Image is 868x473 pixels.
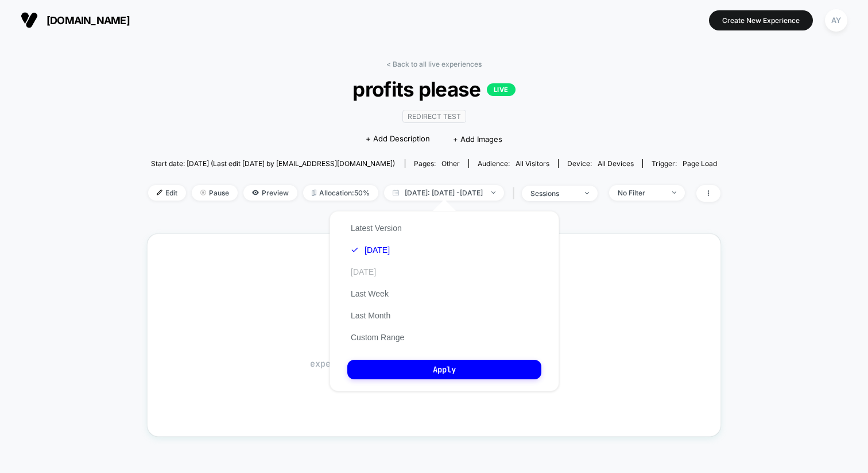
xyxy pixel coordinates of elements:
[530,189,576,198] div: sessions
[192,185,238,201] span: Pause
[516,159,549,168] span: All Visitors
[366,133,430,145] span: + Add Description
[618,189,664,197] div: No Filter
[683,159,717,168] span: Page Load
[558,159,642,168] span: Device:
[491,191,495,194] img: end
[402,110,466,123] span: Redirect Test
[157,190,162,195] img: edit
[151,159,395,168] span: Start date: [DATE] (Last edit [DATE] by [EMAIL_ADDRESS][DOMAIN_NAME])
[585,192,589,194] img: end
[478,159,549,168] div: Audience:
[243,185,297,201] span: Preview
[347,223,405,233] button: Latest Version
[168,340,700,370] span: Waiting for data…
[393,190,399,195] img: calendar
[347,310,394,321] button: Last Month
[386,60,482,68] a: < Back to all live experiences
[672,191,676,194] img: end
[652,159,717,168] div: Trigger:
[347,267,379,277] button: [DATE]
[709,10,813,30] button: Create New Experience
[347,289,392,299] button: Last Week
[384,185,504,201] span: [DATE]: [DATE] - [DATE]
[598,159,634,168] span: all devices
[46,14,130,26] span: [DOMAIN_NAME]
[312,190,316,196] img: rebalance
[510,185,522,202] span: |
[487,83,516,96] p: LIVE
[441,159,460,168] span: other
[148,185,186,201] span: Edit
[17,11,133,29] button: [DOMAIN_NAME]
[825,9,847,32] div: AY
[176,77,691,101] span: profits please
[821,9,851,32] button: AY
[453,134,502,144] span: + Add Images
[414,159,460,168] div: Pages:
[347,360,541,379] button: Apply
[200,190,206,195] img: end
[347,332,408,343] button: Custom Range
[21,11,38,29] img: Visually logo
[347,245,393,255] button: [DATE]
[303,185,378,201] span: Allocation: 50%
[310,358,558,370] span: experience just started, data will be shown soon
